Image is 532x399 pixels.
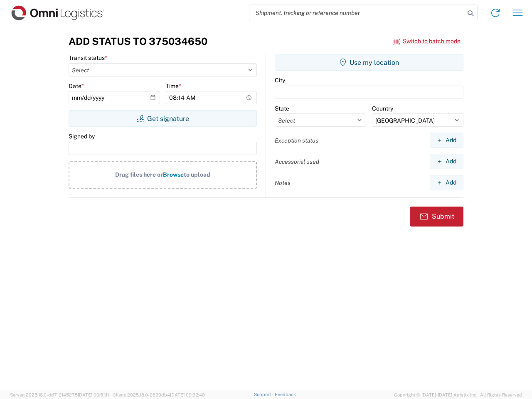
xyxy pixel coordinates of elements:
[113,392,205,397] span: Client: 2025.18.0-9839db4
[69,110,257,127] button: Get signature
[275,54,463,71] button: Use my location
[69,133,95,140] label: Signed by
[275,392,296,397] a: Feedback
[166,82,181,90] label: Time
[163,171,184,178] span: Browse
[393,34,461,48] button: Switch to batch mode
[275,179,291,187] label: Notes
[372,105,393,112] label: Country
[115,171,163,178] span: Drag files here or
[10,392,109,397] span: Server: 2025.18.0-dd719145275
[275,137,318,144] label: Exception status
[430,154,463,169] button: Add
[410,207,463,227] button: Submit
[275,76,285,84] label: City
[430,175,463,190] button: Add
[69,35,207,47] h3: Add Status to 375034650
[69,82,84,90] label: Date
[275,105,289,112] label: State
[394,391,522,399] span: Copyright © [DATE]-[DATE] Agistix Inc., All Rights Reserved
[249,5,465,21] input: Shipment, tracking or reference number
[78,392,109,397] span: [DATE] 09:51:11
[254,392,275,397] a: Support
[69,54,107,62] label: Transit status
[430,133,463,148] button: Add
[170,392,205,397] span: [DATE] 09:32:48
[275,158,319,165] label: Accessorial used
[184,171,210,178] span: to upload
